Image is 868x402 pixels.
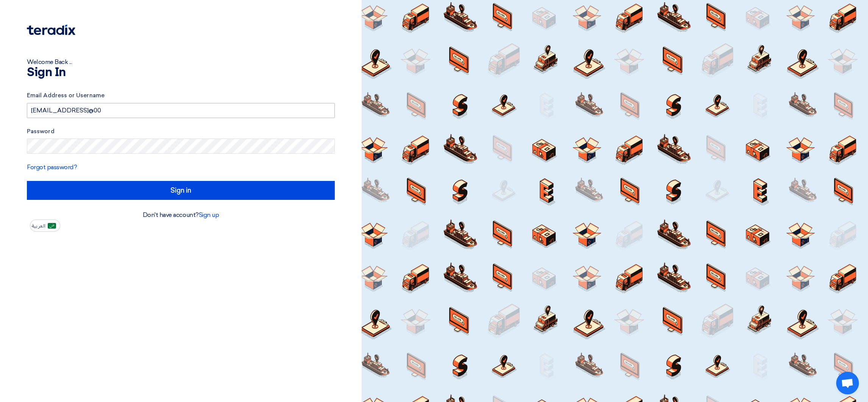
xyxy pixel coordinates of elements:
div: Don't have account? [27,210,335,220]
input: Sign in [27,181,335,200]
img: Teradix logo [27,25,75,35]
label: Password [27,127,335,136]
a: Sign up [199,211,219,218]
button: العربية [30,220,60,232]
img: ar-AR.png [48,223,56,229]
div: Open chat [836,372,859,394]
div: Welcome Back ... [27,58,335,67]
a: Forgot password? [27,164,77,171]
label: Email Address or Username [27,91,335,100]
h1: Sign In [27,67,335,79]
span: العربية [32,223,45,229]
input: Enter your business email or username [27,103,335,118]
